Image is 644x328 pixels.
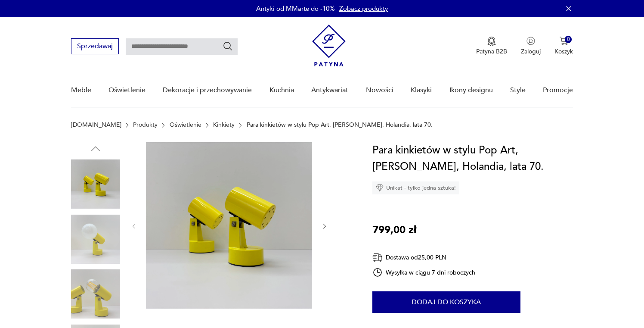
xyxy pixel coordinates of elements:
[146,142,312,309] img: Zdjęcie produktu Para kinkietów w stylu Pop Art, Phillips, Holandia, lata 70.
[213,122,235,128] a: Kinkiety
[163,74,252,107] a: Dekoracje i przechowywanie
[476,37,507,56] button: Patyna B2B
[554,47,573,56] p: Koszyk
[71,74,91,107] a: Meble
[108,74,146,107] a: Oświetlenie
[170,122,201,128] a: Oświetlenie
[521,37,541,56] button: Zaloguj
[411,74,432,107] a: Klasyki
[376,184,384,192] img: Ikona diamentu
[476,37,507,56] a: Ikona medaluPatyna B2B
[554,37,573,56] button: 0Koszyk
[476,47,507,56] p: Patyna B2B
[339,4,388,13] a: Zobacz produkty
[372,267,476,278] div: Wysyłka w ciągu 7 dni roboczych
[521,47,541,56] p: Zaloguj
[372,291,520,313] button: Dodaj do koszyka
[71,215,120,264] img: Zdjęcie produktu Para kinkietów w stylu Pop Art, Phillips, Holandia, lata 70.
[71,38,119,54] button: Sprzedawaj
[372,181,459,194] div: Unikat - tylko jedna sztuka!
[71,44,119,50] a: Sprzedawaj
[526,37,535,45] img: Ikonka użytkownika
[372,222,416,238] p: 799,00 zł
[223,41,233,51] button: Szukaj
[510,74,526,107] a: Style
[269,74,294,107] a: Kuchnia
[71,159,120,209] img: Zdjęcie produktu Para kinkietów w stylu Pop Art, Phillips, Holandia, lata 70.
[71,269,120,319] img: Zdjęcie produktu Para kinkietów w stylu Pop Art, Phillips, Holandia, lata 70.
[487,37,496,46] img: Ikona medalu
[71,122,121,128] a: [DOMAIN_NAME]
[449,74,493,107] a: Ikony designu
[247,122,433,128] p: Para kinkietów w stylu Pop Art, [PERSON_NAME], Holandia, lata 70.
[311,74,348,107] a: Antykwariat
[133,122,158,128] a: Produkty
[560,37,568,45] img: Ikona koszyka
[312,25,346,66] img: Patyna - sklep z meblami i dekoracjami vintage
[565,36,572,43] div: 0
[372,252,383,263] img: Ikona dostawy
[256,4,335,13] p: Antyki od MMarte do -10%
[372,252,476,263] div: Dostawa od 25,00 PLN
[372,142,573,175] h1: Para kinkietów w stylu Pop Art, [PERSON_NAME], Holandia, lata 70.
[543,74,573,107] a: Promocje
[366,74,393,107] a: Nowości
